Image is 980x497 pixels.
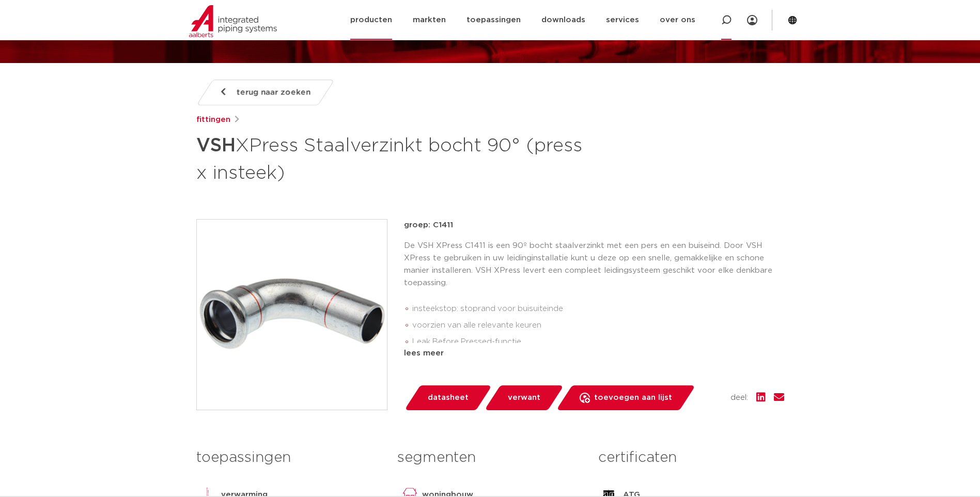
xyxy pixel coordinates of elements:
[196,136,236,155] strong: VSH
[404,219,784,231] p: groep: C1411
[594,390,672,406] span: toevoegen aan lijst
[598,447,784,468] h3: certificaten
[412,317,784,334] li: voorzien van alle relevante keuren
[237,84,310,101] span: terug naar zoeken
[412,301,784,317] li: insteekstop: stoprand voor buisuiteinde
[428,390,469,406] span: datasheet
[197,220,387,410] img: Product Image for VSH XPress Staalverzinkt bocht 90° (press x insteek)
[484,385,564,410] a: verwant
[397,447,583,468] h3: segmenten
[404,347,784,360] div: lees meer
[508,390,540,406] span: verwant
[404,385,492,410] a: datasheet
[196,114,230,126] a: fittingen
[412,334,784,350] li: Leak Before Pressed-functie
[196,80,334,105] a: terug naar zoeken
[404,240,784,289] p: De VSH XPress C1411 is een 90º bocht staalverzinkt met een pers en een buiseind. Door VSH XPress ...
[730,392,748,404] span: deel:
[196,447,382,468] h3: toepassingen
[196,130,584,186] h1: XPress Staalverzinkt bocht 90° (press x insteek)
